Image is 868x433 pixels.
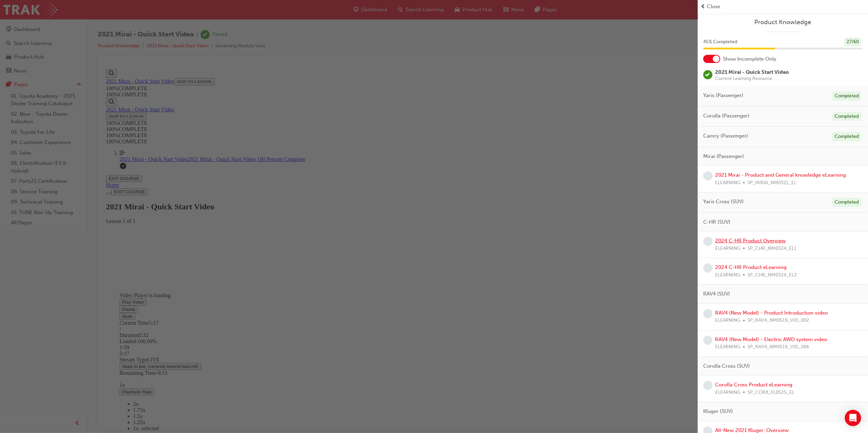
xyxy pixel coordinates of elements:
[715,69,789,75] span: 2021 Mirai - Quick Start Video
[3,19,746,25] div: 100 % COMPLETE
[35,359,56,365] span: , selected
[3,66,746,72] div: 100 % COMPLETE
[3,12,71,18] a: 2021 Mirai - Quick Start Video
[747,271,797,279] span: SP_CHR_NM0324_EL2
[715,179,740,187] span: ELEARNING
[832,92,861,101] div: Completed
[715,389,740,397] span: ELEARNING
[832,112,861,121] div: Completed
[747,343,809,351] span: SP_RAV4_NM0519_VID_006
[715,172,846,178] a: 2021 Mirai - Product and General knowledge eLearning
[3,136,746,158] section: Lesson Header
[703,18,863,26] a: Product Knowledge
[3,158,746,189] section: Lesson Content
[703,198,744,206] span: Yaris Cross (SUV)
[703,112,749,120] span: Corolla (Passenger)
[703,218,730,226] span: C-HR (SUV)
[703,38,737,46] span: 45 % Completed
[703,336,712,345] span: learningRecordVerb_NONE-icon
[703,309,712,318] span: learningRecordVerb_NONE-icon
[703,153,744,160] span: Mirai (Passenger)
[30,359,35,365] span: 1x
[3,31,14,40] button: Show Search Bar
[3,25,746,31] div: 100 % COMPLETE
[3,136,746,145] h1: 2021 Mirai - Quick Start Video
[703,362,750,370] span: Corolla Cross (SUV)
[715,76,789,81] span: Current Learning Resource
[703,237,712,246] span: learningRecordVerb_NONE-icon
[3,84,746,103] nav: Course Outline
[3,116,746,189] main: Lesson Content
[3,46,43,54] button: SKIP TO LESSON
[3,31,98,66] section: Course Information
[747,179,796,187] span: SP_MIRAI_NM0321_EL
[715,238,786,244] a: 2024 C-HR Product Overview
[3,3,746,103] section: Course Overview
[3,152,746,158] div: Lesson 1 of 1
[3,3,14,12] button: Show Search Bar
[703,171,712,180] span: learningRecordVerb_NONE-icon
[3,54,98,60] div: 100 % COMPLETE
[747,245,796,253] span: SP_CHR_NM0324_EL1
[8,122,44,129] button: EXIT COURSE
[715,245,740,253] span: ELEARNING
[715,271,740,279] span: ELEARNING
[715,317,740,324] span: ELEARNING
[3,126,8,128] button: Toggle Course Overview
[703,407,733,415] span: Kluger (SUV)
[3,40,71,46] a: 2021 Mirai - Quick Start Video
[700,3,706,11] span: prev-icon
[3,3,746,31] section: Course Information
[703,132,748,140] span: Camry (Passenger)
[703,263,712,273] span: learningRecordVerb_NONE-icon
[30,353,42,359] span: 1.25x
[707,3,720,11] span: Close
[747,317,809,324] span: SP_RAV4_NM0519_VID_002
[703,70,712,79] span: learningRecordVerb_PASS-icon
[3,116,16,122] a: Home
[715,310,828,316] a: RAV4 (New Model) - Product Introduction video
[3,109,39,116] button: EXIT COURSE
[703,92,743,99] span: Yaris (Passenger)
[700,3,865,11] button: prev-iconClose
[703,290,730,298] span: RAV4 (SUV)
[747,389,794,397] span: SP_CORX_FL0525_EL
[715,343,740,351] span: ELEARNING
[703,381,712,390] span: learningRecordVerb_NONE-icon
[844,37,861,47] div: 27 / 60
[832,198,861,207] div: Completed
[723,55,776,63] span: Show Incomplete Only
[715,264,787,270] a: 2024 C-HR Product eLearning
[715,336,827,342] a: RAV4 (New Model) - Electric AWD system video
[715,382,792,388] a: Corolla Cross Product eLearning
[845,410,861,426] div: Open Intercom Messenger
[3,60,98,66] div: 100 % COMPLETE
[3,72,746,78] div: 100 % COMPLETE
[832,132,861,141] div: Completed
